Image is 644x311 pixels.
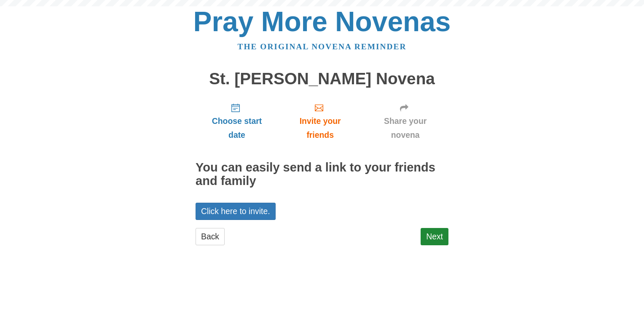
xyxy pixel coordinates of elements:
a: Share your novena [362,96,448,146]
a: Pray More Novenas [193,6,451,37]
a: Back [196,228,225,245]
span: Choose start date [204,114,270,142]
span: Share your novena [370,114,440,142]
a: Click here to invite. [196,203,276,220]
a: Invite your friends [278,96,362,146]
a: Next [421,228,448,245]
a: Choose start date [196,96,278,146]
h1: St. [PERSON_NAME] Novena [196,70,448,88]
span: Invite your friends [287,114,354,142]
h2: You can easily send a link to your friends and family [196,161,448,188]
a: The original novena reminder [238,42,407,51]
